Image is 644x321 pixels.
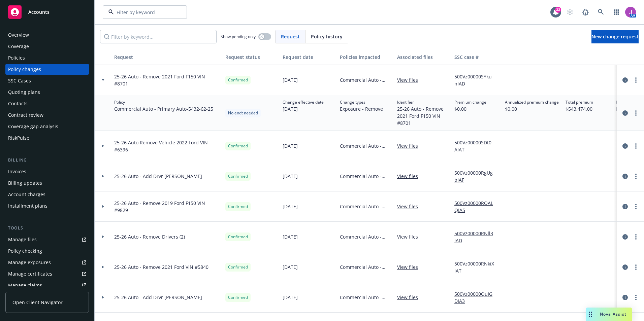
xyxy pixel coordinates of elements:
a: 500Vz00000RNkiXIAT [454,260,500,274]
div: Invoices [8,166,26,177]
a: SSC Cases [5,75,89,86]
span: Manage exposures [5,257,89,268]
a: Contract review [5,110,89,120]
div: Manage claims [8,280,42,291]
span: Commercial Auto - Primary Auto [340,203,392,210]
span: Confirmed [228,204,248,210]
div: Contract review [8,110,43,120]
a: Billing updates [5,178,89,188]
span: Confirmed [228,173,248,179]
a: Overview [5,30,89,40]
button: Policies impacted [337,49,394,65]
div: RiskPulse [8,133,29,143]
span: Identifier [397,99,449,105]
div: Tools [5,225,89,231]
a: Account charges [5,189,89,200]
span: Policy history [311,33,343,40]
div: Toggle Row Expanded [95,161,111,191]
span: Commercial Auto - Primary Auto [340,294,392,301]
a: circleInformation [621,76,629,84]
span: Accounts [28,9,50,15]
span: Request [281,33,300,40]
a: 500Vz00000ROALQIA5 [454,200,500,214]
span: No endt needed [228,110,258,116]
div: Installment plans [8,201,47,211]
div: Request date [283,53,334,61]
a: Report a Bug [579,5,592,19]
span: Commercial Auto - Primary Auto [340,76,392,83]
img: photo [625,7,636,17]
a: circleInformation [621,293,629,301]
span: Commercial Auto - Primary Auto [340,173,392,180]
span: Confirmed [228,264,248,270]
span: [DATE] [283,294,298,301]
span: $0.00 [454,105,486,112]
a: Coverage gap analysis [5,121,89,132]
div: Policies impacted [340,53,392,61]
div: Billing updates [8,178,42,188]
div: Account charges [8,189,45,200]
a: New change request [591,30,639,43]
input: Filter by keyword [114,9,173,16]
a: View files [397,76,423,83]
div: Coverage gap analysis [8,121,58,132]
div: Toggle Row Expanded [95,282,111,313]
span: [DATE] [283,76,298,83]
div: Overview [8,30,29,40]
span: Commercial Auto - Primary Auto [340,263,392,271]
div: Coverage [8,41,29,52]
span: [DATE] [283,203,298,210]
a: View files [397,142,423,149]
a: View files [397,233,423,240]
span: Exposure - Remove [340,105,383,112]
span: 25-26 Auto - Remove Drivers (2) [114,233,185,240]
a: circleInformation [621,109,629,117]
span: Confirmed [228,143,248,149]
div: Toggle Row Expanded [95,222,111,252]
a: Policy checking [5,246,89,256]
a: Invoices [5,166,89,177]
div: Toggle Row Expanded [95,252,111,282]
div: Toggle Row Expanded [95,131,111,161]
span: Change effective date [283,99,324,105]
div: Toggle Row Expanded [95,95,111,131]
a: more [632,109,640,117]
a: circleInformation [621,203,629,211]
a: more [632,293,640,301]
a: 500Vz00000QuIGDIA3 [454,290,500,305]
a: more [632,263,640,271]
div: Request status [225,53,277,61]
button: Associated files [394,49,452,65]
a: Coverage [5,41,89,52]
a: 500Vz00000RgUgbIAF [454,169,500,183]
a: RiskPulse [5,133,89,143]
a: 500Vz00000SYkunIAD [454,73,500,87]
a: Manage files [5,234,89,245]
span: Open Client Navigator [12,299,63,306]
div: Manage certificates [8,269,52,279]
span: [DATE] [283,105,324,112]
span: Confirmed [228,77,248,83]
div: Toggle Row Expanded [95,191,111,222]
span: Commercial Auto - Primary Auto [340,233,392,240]
a: circleInformation [621,263,629,271]
span: 25-26 Auto - Remove 2021 Ford F150 VIN #8701 [397,105,449,127]
span: Premium change [454,99,486,105]
span: 25-26 Auto - Remove 2021 Ford VIN #5840 [114,263,208,271]
button: Nova Assist [586,308,632,321]
span: 25-26 Auto - Remove 2019 Ford F150 VIN #9829 [114,200,220,214]
span: Commercial Auto - Primary Auto [340,142,392,149]
button: Request date [280,49,337,65]
div: Quoting plans [8,87,40,98]
button: SSC case # [452,49,502,65]
div: Manage exposures [8,257,51,268]
a: Installment plans [5,201,89,211]
a: more [632,203,640,211]
input: Filter by keyword... [100,30,217,43]
a: Policies [5,52,89,63]
span: [DATE] [283,142,298,149]
div: Drag to move [586,308,594,321]
span: Show pending only [221,34,256,39]
a: Start snowing [563,5,577,19]
span: Confirmed [228,294,248,300]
